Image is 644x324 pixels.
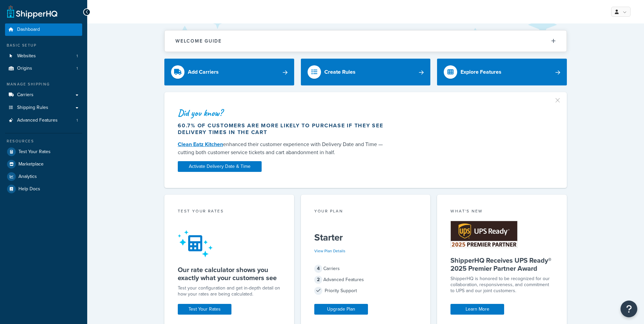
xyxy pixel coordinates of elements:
[17,27,40,33] span: Dashboard
[5,50,82,62] a: Websites1
[621,301,637,317] button: Open Resource Center
[5,62,82,75] a: Origins1
[5,43,82,48] div: Basic Setup
[5,62,82,75] li: Origins
[18,174,37,180] span: Analytics
[178,108,390,118] div: Did you know?
[76,118,78,123] span: 1
[17,105,48,111] span: Shipping Rules
[17,66,32,71] span: Origins
[18,161,44,167] span: Marketplace
[5,183,82,195] a: Help Docs
[178,161,262,172] a: Activate Delivery Date & Time
[178,304,231,315] a: Test Your Rates
[178,140,223,148] a: Clean Eatz Kitchen
[5,89,82,101] a: Carriers
[5,146,82,158] a: Test Your Rates
[5,171,82,183] a: Analytics
[314,304,368,315] a: Upgrade Plan
[314,276,322,284] span: 2
[164,59,294,85] a: Add Carriers
[175,39,222,44] h2: Welcome Guide
[450,256,553,272] h5: ShipperHQ Receives UPS Ready® 2025 Premier Partner Award
[5,138,82,144] div: Resources
[437,59,567,85] a: Explore Features
[324,67,356,77] div: Create Rules
[5,102,82,114] a: Shipping Rules
[5,114,82,127] a: Advanced Features1
[178,266,281,282] h5: Our rate calculator shows you exactly what your customers see
[314,232,417,243] h5: Starter
[5,114,82,127] li: Advanced Features
[5,158,82,170] a: Marketplace
[314,265,322,273] span: 4
[314,286,417,296] div: Priority Support
[18,186,40,192] span: Help Docs
[314,248,345,254] a: View Plan Details
[314,208,417,216] div: Your Plan
[17,53,36,59] span: Websites
[76,53,78,59] span: 1
[188,67,219,77] div: Add Carriers
[5,23,82,36] a: Dashboard
[301,59,431,85] a: Create Rules
[314,275,417,284] div: Advanced Features
[17,118,58,123] span: Advanced Features
[178,140,390,156] div: enhanced their customer experience with Delivery Date and Time — cutting both customer service ti...
[17,92,34,98] span: Carriers
[461,67,501,77] div: Explore Features
[450,304,504,315] a: Learn More
[450,276,553,294] p: ShipperHQ is honored to be recognized for our collaboration, responsiveness, and commitment to UP...
[5,50,82,62] li: Websites
[314,264,417,273] div: Carriers
[178,122,390,136] div: 60.7% of customers are more likely to purchase if they see delivery times in the cart
[450,208,553,216] div: What's New
[165,30,567,52] button: Welcome Guide
[76,66,78,71] span: 1
[5,81,82,87] div: Manage Shipping
[18,149,51,155] span: Test Your Rates
[178,208,281,216] div: Test your rates
[178,285,281,297] div: Test your configuration and get in-depth detail on how your rates are being calculated.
